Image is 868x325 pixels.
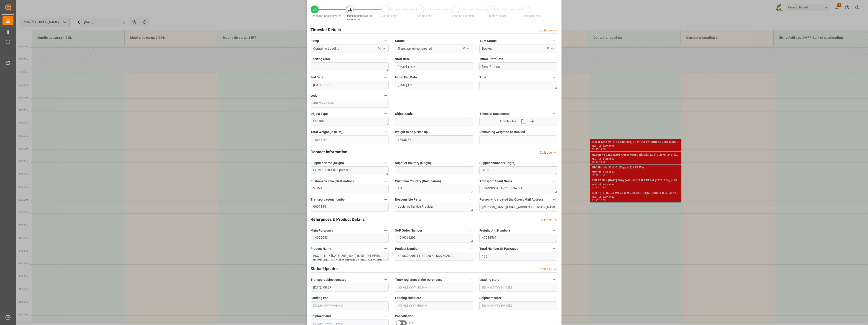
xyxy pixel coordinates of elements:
span: Object Code [395,111,413,116]
h2: Timeslot Details [311,27,341,33]
button: Transport agent number [383,196,389,202]
button: Person who created the Object Mail Address [551,196,557,202]
input: DD.MM.YYYY HH:MM [311,301,389,310]
button: open menu [464,45,471,52]
span: Title [479,75,486,80]
h2: References & Product Details [311,216,365,222]
span: Transport object created [311,14,341,18]
span: SAP Order Number [395,228,422,233]
button: Customer Name (Destination) [383,178,389,184]
button: Initial End Date [467,74,473,80]
span: Person who created the Object Mail Address [479,197,543,202]
span: Shipment start [488,14,506,18]
div: Collapse [540,28,552,33]
span: Initial Start Date [479,57,503,62]
span: Loading start [479,277,499,282]
button: Total Weight (in KGM) [383,129,389,135]
button: Supplier Name (Origin) [383,160,389,166]
span: Product Name [311,246,331,251]
span: Shipment end [311,314,331,319]
textarea: COMPO EXPERT Spain S.L. [311,166,389,175]
span: Main Reference [311,228,334,233]
span: Supplier Country (Origin) [395,161,431,165]
span: TSM Status [479,39,496,43]
button: Shipment end [383,313,389,319]
textarea: STIMA [311,185,389,193]
input: DD.MM.YYYY HH:MM [395,301,473,310]
span: Ramp [311,39,319,43]
span: End Date [311,75,324,80]
span: code [311,93,318,98]
button: SAP Order Number [467,227,473,233]
div: Collapse [540,150,552,155]
button: TSM Status [551,38,557,44]
textarea: 6607134 [311,203,389,212]
button: Loading complete [467,295,473,301]
button: Weight to be picked up [467,129,473,135]
textarea: Pre-Run [311,117,389,126]
button: Responsible Party [467,196,473,202]
input: Type to search/select [311,44,389,53]
input: DD.MM.YYYY HH:MM [479,301,557,310]
button: Loading start [551,277,557,283]
input: DD.MM.YYYY HH:MM [311,283,389,292]
textarea: 4218302208;4413002899;4307802899 [395,252,473,261]
button: Loading end [383,295,389,301]
span: Weight to be picked up [395,130,428,134]
span: Shipment start [479,296,501,300]
h2: Status Updates [311,266,339,272]
span: Status [395,39,405,43]
span: Start Date [395,57,410,62]
span: Shipment end [523,14,540,18]
input: DD.MM.YYYY HH:MM [311,81,389,89]
textarea: ESG 12 NPK [DATE] 25kg (x42) INT;FLO T PERM [DATE] 25kg (x40) INT;NEXUR 46 25kg (x30) AFR WW [311,252,389,261]
button: Freight Unit Numbers [551,227,557,233]
span: Transport object created [311,277,347,282]
button: Booking error [383,56,389,62]
textarea: TRANSPED BARCELONA, S.L. [479,185,557,193]
button: Cancellation [467,313,473,319]
input: Type to search/select [395,44,473,53]
span: Attach Files [499,119,516,124]
input: DD.MM.YYYY HH:MM [395,81,473,89]
button: Product Number [467,246,473,252]
button: Transport object created [383,277,389,283]
textarea: 14052543 [311,234,389,242]
button: Start Date [467,56,473,62]
input: DD.MM.YYYY HH:MM [479,283,557,292]
textarea: ES [395,166,473,175]
textarea: Logistics Service Provider [395,203,473,212]
span: Product Number [395,246,419,251]
span: Initial End Date [395,75,417,80]
button: Supplier Country (Origin) [467,160,473,166]
span: Truck registers at the warehouse [347,14,372,21]
span: Total Number Of Packages [479,246,518,251]
button: Truck registers at the warehouse [467,277,473,283]
span: Customer Country (Destination) [395,179,441,184]
button: Total Number Of Packages [551,246,557,252]
span: Object Type [311,111,328,116]
span: Cancellation [395,314,413,319]
span: Transport agent number [311,197,346,202]
textarea: 3150 [479,166,557,175]
button: Title [551,74,557,80]
span: Total Weight (in KGM) [311,130,343,134]
button: Status [467,38,473,44]
span: Loading complete [395,296,421,300]
span: Loading complete [452,14,474,18]
textarea: 47588567 [479,234,557,242]
button: Remaining weight to be booked [551,129,557,135]
span: Responsible Party [395,197,421,202]
button: Main Reference [383,227,389,233]
button: code [383,93,389,98]
span: Freight Unit Numbers [479,228,510,233]
span: Customer Name (Destination) [311,179,354,184]
span: Supplier Name (Origin) [311,161,344,165]
button: Shipment start [551,295,557,301]
button: Supplier number (Origin) [551,160,557,166]
span: Supplier number (Origin) [479,161,515,165]
span: Remaining weight to be booked [479,130,525,134]
span: Loading end [311,296,329,300]
div: Collapse [540,218,552,222]
button: Initial Start Date [551,56,557,62]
